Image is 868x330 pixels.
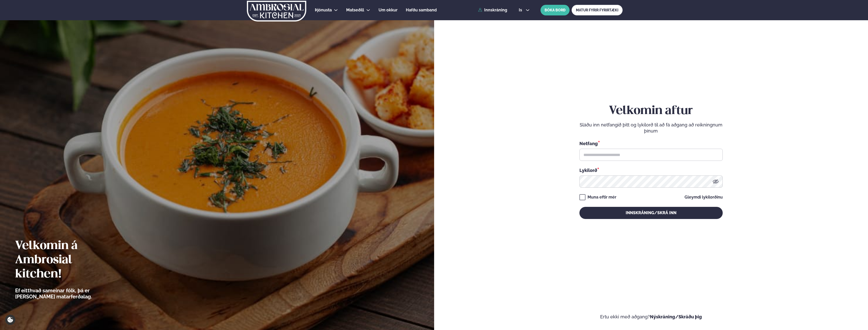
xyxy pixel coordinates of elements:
[379,8,397,12] span: Um okkur
[541,5,570,15] button: BÓKA BORÐ
[15,288,120,300] p: Ef eitthvað sameinar fólk, þá er [PERSON_NAME] matarferðalag.
[346,7,364,13] a: Matseðill
[515,8,534,12] button: is
[449,314,853,320] p: Ertu ekki með aðgang?
[346,8,364,12] span: Matseðill
[478,8,507,12] a: Innskráning
[315,7,332,13] a: Þjónusta
[519,8,524,12] span: is
[685,195,723,199] a: Gleymdi lykilorðinu
[579,167,723,173] div: Lykilorð
[579,122,723,134] p: Sláðu inn netfangið þitt og lykilorð til að fá aðgang að reikningnum þínum
[572,5,623,15] a: MATUR FYRIR FYRIRTÆKI
[406,7,437,13] a: Hafðu samband
[406,8,437,12] span: Hafðu samband
[15,239,120,281] h2: Velkomin á Ambrosial kitchen!
[579,207,723,219] button: Innskráning/Skrá inn
[379,7,397,13] a: Um okkur
[246,1,307,21] img: logo
[5,315,15,325] a: Cookie settings
[579,140,723,147] div: Netfang
[315,8,332,12] span: Þjónusta
[650,314,702,319] a: Nýskráning/Skráðu þig
[579,104,723,118] h2: Velkomin aftur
